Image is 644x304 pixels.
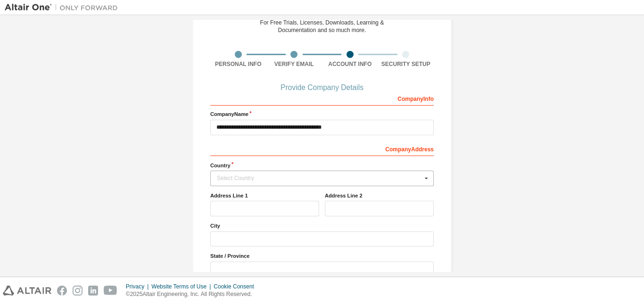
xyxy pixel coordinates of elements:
div: Website Terms of Use [151,283,214,290]
p: © 2025 Altair Engineering, Inc. All Rights Reserved. [126,290,260,298]
div: Privacy [126,283,151,290]
div: Select Country [217,175,422,181]
img: youtube.svg [104,286,117,296]
label: Company Name [210,110,434,118]
label: Country [210,162,434,169]
div: Security Setup [378,60,434,68]
div: For Free Trials, Licenses, Downloads, Learning & Documentation and so much more. [260,19,384,34]
div: Company Address [210,141,434,156]
img: facebook.svg [57,286,67,296]
div: Account Info [322,60,378,68]
img: altair_logo.svg [3,286,51,296]
div: Personal Info [210,60,266,68]
div: Cookie Consent [214,283,259,290]
div: Provide Company Details [210,85,434,90]
div: Company Info [210,90,434,106]
img: Altair One [5,3,123,12]
label: Address Line 2 [325,192,434,199]
label: City [210,222,434,230]
img: instagram.svg [73,286,83,296]
img: linkedin.svg [88,286,98,296]
label: Address Line 1 [210,192,319,199]
div: Verify Email [266,60,322,68]
label: State / Province [210,252,434,260]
